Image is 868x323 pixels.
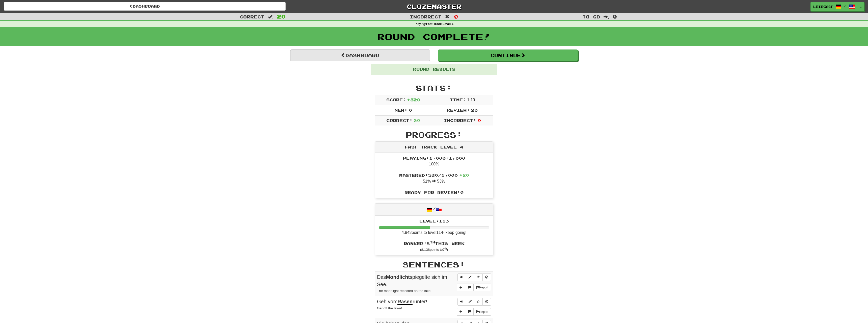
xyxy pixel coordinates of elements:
button: Report [473,308,491,316]
a: Clozemaster [293,2,575,11]
button: Add sentence to collection [457,308,465,316]
span: 0 [454,13,458,19]
span: Playing: 1,000 / 1,000 [403,156,465,160]
span: 20 [414,118,420,123]
u: Mondlicht [386,274,410,280]
div: More sentence controls [457,284,491,291]
span: 20 [277,13,286,19]
button: Play sentence audio [457,298,466,306]
li: 100% [375,153,493,170]
span: Level: 113 [419,218,449,223]
span: Correct: [386,118,413,123]
sup: th [445,247,447,250]
button: Report [473,284,491,291]
li: 4,843 points to level 114 - keep going! [375,216,493,238]
span: New: [394,108,408,112]
sup: th [430,240,435,244]
span: 0 [409,108,412,112]
button: Add sentence to collection [457,284,465,291]
span: To go [582,14,600,19]
a: Dashboard [4,2,286,11]
span: / [844,4,847,8]
div: More sentence controls [457,308,491,316]
span: 20 [471,108,478,112]
span: Incorrect: [444,118,476,123]
span: Review: [447,108,470,112]
div: Sentence controls [457,274,491,281]
small: Get off the lawn! [377,306,402,310]
div: Fast Track Level 4 [375,142,493,153]
span: Mastered: 530 / 1,000 [399,173,469,178]
span: + 20 [459,173,469,178]
span: Ranked: 8 this week [404,241,465,246]
li: 51% 53% [375,170,493,187]
small: ( 8,138 points to 7 ) [420,248,448,252]
span: : [604,15,609,19]
span: Incorrect [410,14,442,19]
h2: Sentences: [375,260,493,269]
h2: Progress: [375,131,493,139]
button: Toggle ignore [482,298,491,306]
span: Leiegast [813,4,833,9]
div: Sentence controls [457,298,491,306]
span: Das spiegelte sich im See. [377,274,447,287]
a: Dashboard [290,49,430,61]
u: Rasen [397,299,413,305]
span: 0 [613,13,617,19]
span: Geh vom runter! [377,299,427,305]
button: Toggle ignore [482,274,491,281]
span: : [268,15,274,19]
button: Toggle favorite [474,298,483,306]
span: 1 : 19 [467,98,475,102]
strong: Fast Track Level 4 [426,22,453,26]
button: Toggle favorite [474,274,483,281]
small: The moonlight reflected on the lake. [377,289,431,293]
a: Leiegast / [810,2,858,11]
button: Continue [438,49,578,61]
div: Round Results [371,64,497,75]
span: : [445,15,451,19]
span: Score: [386,97,406,102]
span: Ready for Review: 0 [404,190,464,195]
span: Correct [240,14,264,19]
span: + 320 [407,97,420,102]
button: Edit sentence [466,298,474,306]
div: / [375,204,493,215]
h2: Stats: [375,84,493,92]
button: Play sentence audio [457,274,466,281]
button: Edit sentence [466,274,474,281]
h1: Round Complete! [2,32,866,42]
span: Time: [450,97,466,102]
span: 0 [478,118,481,123]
